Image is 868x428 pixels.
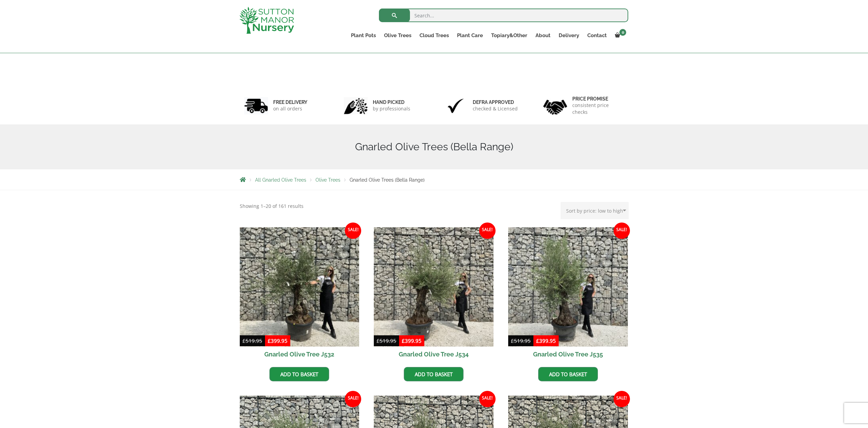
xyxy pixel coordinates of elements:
span: 0 [619,29,626,36]
h2: Gnarled Olive Tree J535 [508,347,628,362]
a: Olive Trees [315,177,340,183]
a: Delivery [555,31,583,40]
a: About [531,31,555,40]
bdi: 399.95 [536,337,556,344]
span: £ [242,337,246,344]
span: Sale! [614,223,630,239]
span: Sale! [479,223,496,239]
a: 0 [611,31,628,40]
img: 4.jpg [543,95,567,116]
h1: Gnarled Olive Trees (Bella Range) [240,141,629,153]
a: Topiary&Other [487,31,531,40]
span: £ [536,337,539,344]
a: Add to basket: “Gnarled Olive Tree J532” [269,367,329,381]
bdi: 519.95 [377,337,396,344]
bdi: 399.95 [402,337,422,344]
span: Sale! [345,391,361,407]
h6: Defra approved [473,99,518,105]
span: £ [377,337,380,344]
h6: Price promise [572,96,624,102]
bdi: 399.95 [268,337,288,344]
a: Plant Pots [347,31,380,40]
h2: Gnarled Olive Tree J532 [240,347,359,362]
a: Contact [583,31,611,40]
nav: Breadcrumbs [240,177,629,182]
span: £ [511,337,514,344]
a: Plant Care [453,31,487,40]
a: Sale! Gnarled Olive Tree J535 [508,227,628,362]
img: 1.jpg [244,97,268,114]
input: Search... [379,9,628,22]
p: checked & Licensed [473,105,518,112]
select: Shop order [561,202,629,219]
p: consistent price checks [572,102,624,116]
img: 3.jpg [444,97,468,114]
a: Add to basket: “Gnarled Olive Tree J535” [538,367,598,381]
a: Add to basket: “Gnarled Olive Tree J534” [404,367,464,381]
img: Gnarled Olive Tree J535 [508,227,628,347]
h2: Gnarled Olive Tree J534 [374,347,494,362]
span: Sale! [345,223,361,239]
a: Olive Trees [380,31,415,40]
bdi: 519.95 [511,337,531,344]
h6: FREE DELIVERY [273,99,307,105]
p: Showing 1–20 of 161 results [240,202,304,210]
img: 2.jpg [344,97,368,114]
span: £ [268,337,271,344]
h6: hand picked [373,99,410,105]
span: Sale! [614,391,630,407]
img: Gnarled Olive Tree J532 [240,227,359,347]
span: Gnarled Olive Trees (Bella Range) [350,177,425,183]
span: £ [402,337,405,344]
img: Gnarled Olive Tree J534 [374,227,494,347]
a: Sale! Gnarled Olive Tree J534 [374,227,494,362]
a: Sale! Gnarled Olive Tree J532 [240,227,359,362]
img: logo [239,7,294,34]
bdi: 519.95 [242,337,262,344]
p: by professionals [373,105,410,112]
a: All Gnarled Olive Trees [255,177,306,183]
span: Sale! [479,391,496,407]
p: on all orders [273,105,307,112]
a: Cloud Trees [415,31,453,40]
